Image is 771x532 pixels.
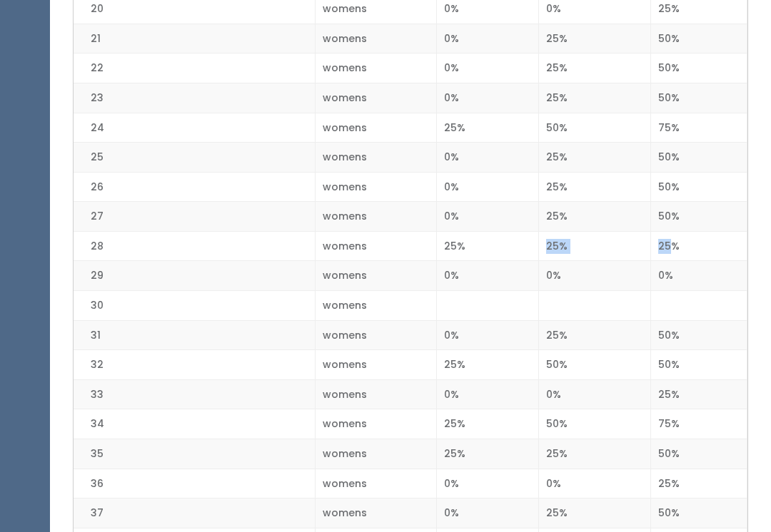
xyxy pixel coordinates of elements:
[74,113,315,143] td: 24
[315,351,437,381] td: womens
[315,321,437,351] td: womens
[539,203,651,232] td: 25%
[539,380,651,410] td: 0%
[315,380,437,410] td: womens
[437,83,539,113] td: 0%
[74,321,315,351] td: 31
[651,469,747,499] td: 25%
[539,173,651,203] td: 25%
[539,439,651,469] td: 25%
[437,173,539,203] td: 0%
[651,499,747,529] td: 50%
[315,469,437,499] td: womens
[539,83,651,113] td: 25%
[539,24,651,54] td: 25%
[651,24,747,54] td: 50%
[315,410,437,440] td: womens
[437,232,539,262] td: 25%
[74,499,315,529] td: 37
[651,232,747,262] td: 25%
[315,173,437,203] td: womens
[437,499,539,529] td: 0%
[651,410,747,440] td: 75%
[315,83,437,113] td: womens
[437,439,539,469] td: 25%
[74,469,315,499] td: 36
[74,232,315,262] td: 28
[437,262,539,292] td: 0%
[539,499,651,529] td: 25%
[74,54,315,84] td: 22
[74,351,315,381] td: 32
[315,232,437,262] td: womens
[651,173,747,203] td: 50%
[437,203,539,232] td: 0%
[74,203,315,232] td: 27
[74,410,315,440] td: 34
[74,380,315,410] td: 33
[539,113,651,143] td: 50%
[651,262,747,292] td: 0%
[437,351,539,381] td: 25%
[651,351,747,381] td: 50%
[651,439,747,469] td: 50%
[539,321,651,351] td: 25%
[315,113,437,143] td: womens
[651,83,747,113] td: 50%
[437,24,539,54] td: 0%
[315,292,437,322] td: womens
[74,24,315,54] td: 21
[651,113,747,143] td: 75%
[437,410,539,440] td: 25%
[651,321,747,351] td: 50%
[315,143,437,173] td: womens
[651,203,747,232] td: 50%
[651,54,747,84] td: 50%
[437,54,539,84] td: 0%
[437,380,539,410] td: 0%
[74,173,315,203] td: 26
[315,262,437,292] td: womens
[437,469,539,499] td: 0%
[651,380,747,410] td: 25%
[651,143,747,173] td: 50%
[74,143,315,173] td: 25
[74,439,315,469] td: 35
[74,292,315,322] td: 30
[74,83,315,113] td: 23
[315,203,437,232] td: womens
[539,410,651,440] td: 50%
[539,469,651,499] td: 0%
[74,262,315,292] td: 29
[437,113,539,143] td: 25%
[315,24,437,54] td: womens
[539,232,651,262] td: 25%
[315,499,437,529] td: womens
[437,321,539,351] td: 0%
[437,143,539,173] td: 0%
[539,143,651,173] td: 25%
[539,351,651,381] td: 50%
[315,439,437,469] td: womens
[539,54,651,84] td: 25%
[315,54,437,84] td: womens
[539,262,651,292] td: 0%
